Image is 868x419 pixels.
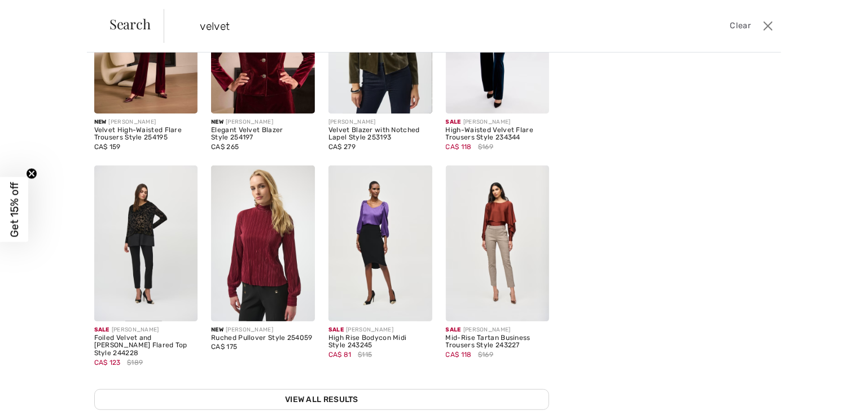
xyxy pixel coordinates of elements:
[211,126,315,142] div: Elegant Velvet Blazer Style 254197
[446,126,550,142] div: High-Waisted Velvet Flare Trousers Style 234344
[94,326,198,334] div: [PERSON_NAME]
[478,350,493,360] span: $169
[328,165,432,321] img: High Rise Bodycon Midi Style 243245. Black
[94,389,550,410] a: View All Results
[127,357,143,368] span: $189
[358,350,372,360] span: $115
[25,8,49,18] span: Help
[109,17,151,30] span: Search
[211,118,315,126] div: [PERSON_NAME]
[94,326,109,333] span: Sale
[446,326,550,334] div: [PERSON_NAME]
[94,119,107,125] span: New
[94,359,121,366] span: CA$ 123
[8,182,21,237] span: Get 15% off
[94,126,198,142] div: Velvet High-Waisted Flare Trousers Style 254195
[211,343,237,351] span: CA$ 175
[328,334,432,350] div: High Rise Bodycon Midi Style 243245
[211,326,223,333] span: New
[478,142,493,152] span: $169
[211,326,315,334] div: [PERSON_NAME]
[446,118,550,126] div: [PERSON_NAME]
[328,326,432,334] div: [PERSON_NAME]
[328,351,352,359] span: CA$ 81
[730,20,751,32] span: Clear
[760,17,777,35] button: Close
[446,351,472,359] span: CA$ 118
[211,165,315,321] img: Ruched Pullover Style 254059. Burgundy
[211,334,315,342] div: Ruched Pullover Style 254059
[94,334,198,357] div: Foiled Velvet and [PERSON_NAME] Flared Top Style 244228
[446,119,461,125] span: Sale
[328,326,344,333] span: Sale
[446,326,461,333] span: Sale
[191,9,617,43] input: TYPE TO SEARCH
[328,143,356,151] span: CA$ 279
[94,143,121,151] span: CA$ 159
[446,334,550,350] div: Mid-Rise Tartan Business Trousers Style 243227
[26,168,37,180] button: Close teaser
[94,118,198,126] div: [PERSON_NAME]
[211,119,223,125] span: New
[94,165,198,321] img: Foiled Velvet and Georgette Flared Top Style 244228. Black/Gold
[446,143,472,151] span: CA$ 118
[328,118,432,126] div: [PERSON_NAME]
[446,165,550,321] img: Mid-Rise Tartan Business Trousers Style 243227. Beige/multi
[211,143,239,151] span: CA$ 265
[328,126,432,142] div: Velvet Blazer with Notched Lapel Style 253193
